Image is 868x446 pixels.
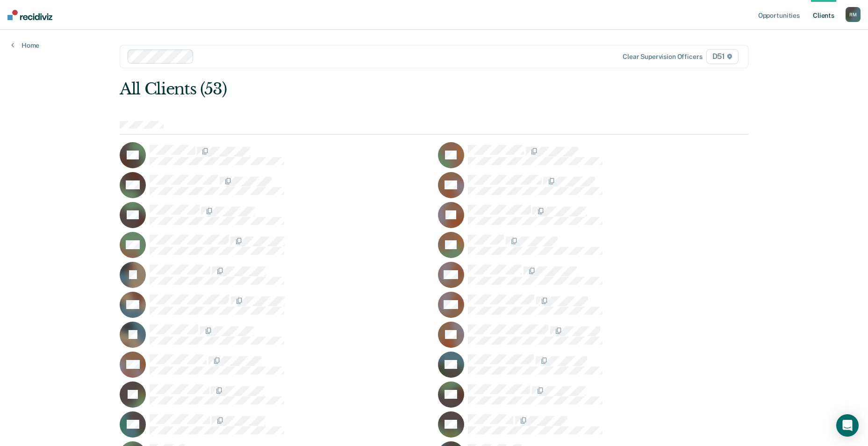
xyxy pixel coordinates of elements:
[11,41,39,50] a: Home
[623,53,702,61] div: Clear supervision officers
[846,7,861,22] div: R M
[120,79,623,99] div: All Clients (53)
[7,10,52,20] img: Recidiviz
[706,49,739,64] span: D51
[846,7,861,22] button: RM
[836,414,859,437] div: Open Intercom Messenger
